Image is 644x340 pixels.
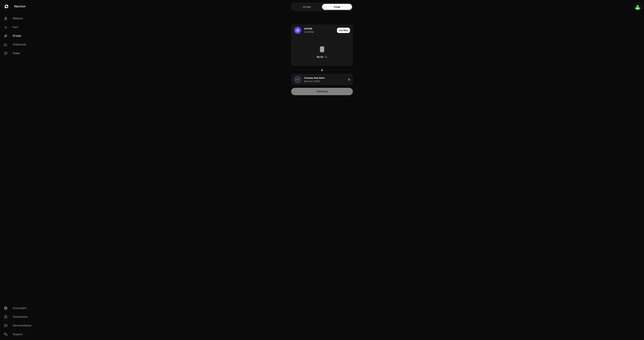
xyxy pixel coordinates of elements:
[291,74,347,85] div: ATOM LogoCosmos Hub AtomReceive ATOM
[348,74,353,85] div: 0
[292,4,322,10] a: Bridge
[1,49,36,58] a: Stake
[317,55,327,59] button: $0.00
[304,27,312,30] div: dATOM
[337,28,350,33] button: Use Max
[304,80,320,83] div: Receive ATOM
[1,40,36,49] a: Orderbook
[1,304,36,313] a: Ecosystem
[1,321,36,330] a: Documentation
[294,27,301,34] img: dATOM Logo
[304,76,325,80] div: Cosmos Hub Atom
[1,32,36,40] a: Bridge
[317,55,323,59] div: $0.00
[322,4,352,10] a: Swap
[1,313,36,321] a: Governance
[291,25,336,36] div: dATOM LogodATOM0 dATOM
[634,3,641,10] img: Staking
[1,330,36,339] a: Support
[1,23,36,32] a: Earn
[291,74,353,85] button: ATOM LogoCosmos Hub AtomReceive ATOM0
[304,30,314,34] div: 0 dATOM
[1,14,36,23] a: Balance
[294,76,301,83] img: ATOM Logo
